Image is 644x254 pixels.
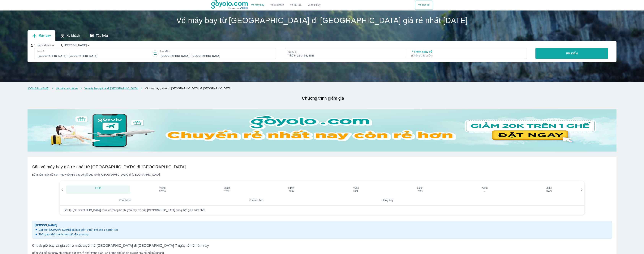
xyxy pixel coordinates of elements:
[525,190,573,193] span: 1242k
[566,52,578,55] p: TÌM KIẾM
[37,49,150,53] p: Nơi đi
[39,228,609,232] p: Giá trên [DOMAIN_NAME] đã bao gồm thuế, phí cho 1 người lớn
[28,86,616,90] nav: breadcrumb
[160,49,273,53] p: Nơi đến
[248,1,324,10] div: choose transportation mode
[96,34,108,38] p: Tàu hỏa
[411,54,523,57] p: ( Không bắt buộc )
[287,1,305,10] a: Vé tàu lửa
[353,187,359,190] span: 25/08
[251,4,264,6] a: Vé máy bay
[28,87,49,90] a: [DOMAIN_NAME]
[224,187,230,190] span: 23/08
[28,109,616,152] img: banner-home
[203,190,251,193] span: 789k
[60,195,584,215] table: simple table
[268,190,315,193] span: 789k
[332,190,380,193] span: 789k
[28,30,112,41] div: transportation tabs
[60,195,191,206] th: Khởi hành
[63,209,581,212] div: Hiện tại [GEOGRAPHIC_DATA] chưa có thông tin chuyến bay, sẽ cập [GEOGRAPHIC_DATA] trong thời gian...
[270,4,284,6] a: Vé xe khách
[535,48,608,59] button: TÌM KIẾM
[56,87,78,90] a: Vé máy bay giá rẻ
[39,232,609,236] p: Thời gian khởi hành theo giờ địa phương
[482,187,488,190] span: 27/08
[396,190,444,193] span: 789k
[160,187,166,190] span: 22/08
[191,195,322,206] th: Giá rẻ nhất
[288,50,401,54] p: Ngày đi
[461,190,508,193] span: -
[74,190,122,193] span: -
[288,54,400,57] div: Thứ 5, 21 th 08, 2025
[139,190,186,193] span: 2769k
[31,43,55,47] button: 1 Hành khách
[95,187,101,190] span: 21/08
[64,43,87,47] p: [PERSON_NAME]
[32,243,612,248] h3: Check giờ bay và giá vé rẻ nhất tuyến từ [GEOGRAPHIC_DATA] đi [GEOGRAPHIC_DATA] 7 ngày tới từ hôm...
[34,43,51,47] p: 1 Hành khách
[288,187,294,190] span: 24/08
[67,34,80,38] p: Xe khách
[411,50,523,57] p: Thêm ngày về
[84,87,138,90] a: Vé máy bay giá rẻ đi [GEOGRAPHIC_DATA]
[61,43,91,47] button: [PERSON_NAME]
[415,1,433,10] div: choose transportation mode
[32,164,612,170] h2: Săn vé máy bay giá rẻ nhất từ [GEOGRAPHIC_DATA] đi [GEOGRAPHIC_DATA]
[32,173,612,177] div: Bấm vào ngày để xem ngay các giờ bay có giá cực rẻ từ [GEOGRAPHIC_DATA] đi [GEOGRAPHIC_DATA].
[39,34,51,38] p: Máy bay
[29,95,616,102] h2: Chương trình giảm giá
[322,195,453,206] th: Hãng bay
[415,1,433,10] button: Vé của tôi
[145,87,231,90] a: Vé máy bay giá rẻ từ [GEOGRAPHIC_DATA] đi [GEOGRAPHIC_DATA]
[35,223,609,227] span: [PERSON_NAME]
[417,187,423,190] span: 26/08
[28,17,616,24] h1: Vé máy bay từ [GEOGRAPHIC_DATA] đi [GEOGRAPHIC_DATA] giá rẻ nhất [DATE]
[305,1,324,10] button: Vé tàu thủy
[546,187,552,190] span: 28/08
